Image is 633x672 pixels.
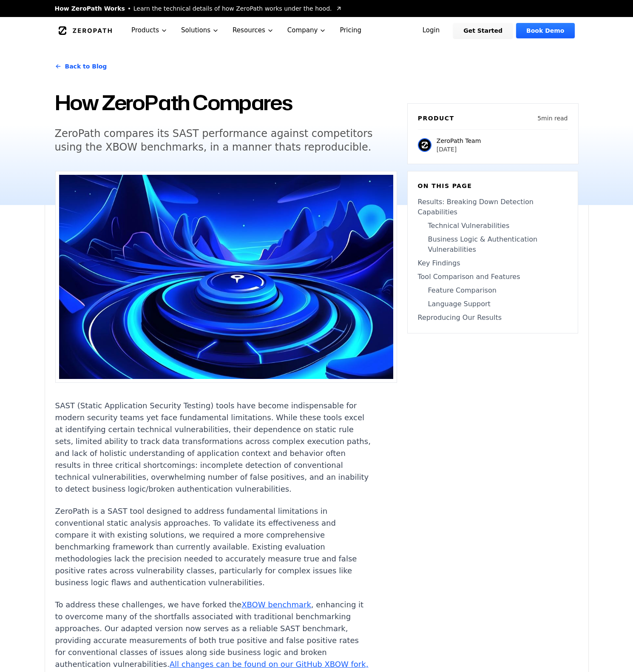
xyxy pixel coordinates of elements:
span: Learn the technical details of how ZeroPath works under the hood. [133,4,332,13]
img: How ZeroPath Compares [59,175,393,379]
a: Technical Vulnerabilities [418,221,568,231]
a: Pricing [333,17,368,44]
button: Resources [226,17,281,44]
p: ZeroPath is a SAST tool designed to address fundamental limitations in conventional static analys... [55,505,372,589]
a: Reproducing Our Results [418,313,568,323]
h1: How ZeroPath Compares [55,88,397,117]
a: Feature Comparison [418,285,568,296]
h6: On this page [418,182,568,190]
a: Results: Breaking Down Detection Capabilities [418,197,568,217]
button: Products [125,17,174,44]
a: XBOW benchmark [241,600,311,609]
button: Company [281,17,333,44]
a: Language Support [418,299,568,309]
p: 5 min read [537,114,568,122]
h6: Product [418,114,454,122]
a: Tool Comparison and Features [418,272,568,282]
nav: Global [45,17,589,44]
a: Key Findings [418,258,568,268]
p: [DATE] [437,145,481,154]
span: How ZeroPath Works [55,4,125,13]
h5: ZeroPath compares its SAST performance against competitors using the XBOW benchmarks, in a manner... [55,127,381,154]
a: Business Logic & Authentication Vulnerabilities [418,234,568,255]
a: How ZeroPath WorksLearn the technical details of how ZeroPath works under the hood. [55,4,342,13]
p: SAST (Static Application Security Testing) tools have become indispensable for modern security te... [55,400,372,495]
img: ZeroPath Team [418,138,431,152]
a: Back to Blog [55,54,107,78]
a: Login [412,23,450,38]
button: Solutions [174,17,226,44]
a: Book Demo [516,23,574,38]
a: Get Started [453,23,513,38]
p: ZeroPath Team [437,137,481,145]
